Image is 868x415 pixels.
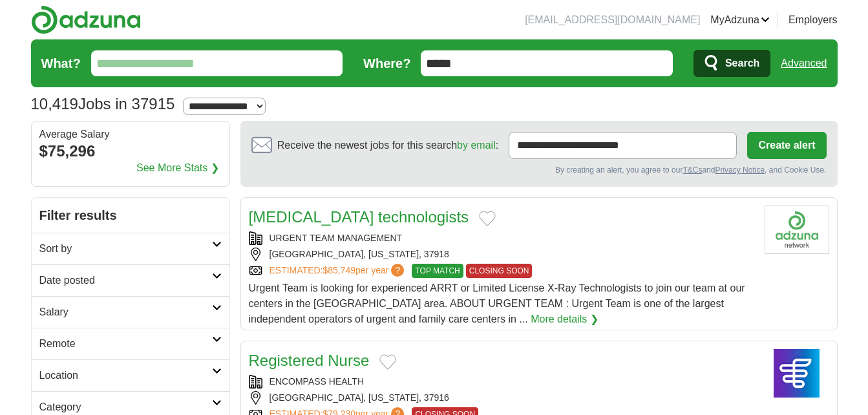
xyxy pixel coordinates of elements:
div: URGENT TEAM MANAGEMENT [249,231,754,245]
label: What? [41,54,81,73]
a: Date posted [32,264,229,296]
a: More details ❯ [531,312,598,327]
h1: Jobs in 37915 [31,95,175,112]
a: Remote [32,328,229,359]
img: Encompass Health logo [765,349,829,398]
h2: Sort by [39,241,212,257]
a: Advanced [781,50,827,76]
button: Add to favorite jobs [379,354,396,370]
span: ? [391,264,404,277]
a: Salary [32,296,229,328]
a: [MEDICAL_DATA] technologists [249,208,469,226]
div: By creating an alert, you agree to our and , and Cookie Use. [251,164,827,176]
h2: Date posted [39,273,212,288]
span: Search [725,50,759,76]
a: T&Cs [683,165,702,175]
div: [GEOGRAPHIC_DATA], [US_STATE], 37916 [249,391,754,405]
a: Employers [789,12,838,28]
span: CLOSING SOON [466,264,533,278]
span: Urgent Team is looking for experienced ARRT or Limited License X-Ray Technologists to join our te... [249,282,745,325]
h2: Remote [39,336,212,352]
li: [EMAIL_ADDRESS][DOMAIN_NAME] [525,12,700,28]
h2: Category [39,399,212,415]
button: Add to favorite jobs [479,211,496,226]
h2: Location [39,368,212,383]
span: 10,419 [31,92,78,116]
span: TOP MATCH [412,264,463,278]
h2: Filter results [32,198,229,233]
a: MyAdzuna [710,12,770,28]
a: Privacy Notice [715,165,765,175]
button: Create alert [747,132,826,159]
div: Average Salary [39,129,222,140]
img: Adzuna logo [31,5,141,34]
h2: Salary [39,304,212,320]
img: Company logo [765,206,829,254]
a: Registered Nurse [249,352,370,369]
a: See More Stats ❯ [136,160,219,176]
a: Sort by [32,233,229,264]
span: Receive the newest jobs for this search : [277,138,498,153]
label: Where? [363,54,410,73]
div: $75,296 [39,140,222,163]
a: ESTIMATED:$85,749per year? [270,264,407,278]
span: $85,749 [323,265,355,275]
a: ENCOMPASS HEALTH [270,376,365,387]
div: [GEOGRAPHIC_DATA], [US_STATE], 37918 [249,248,754,261]
a: Location [32,359,229,391]
button: Search [693,50,770,77]
a: by email [457,140,496,151]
